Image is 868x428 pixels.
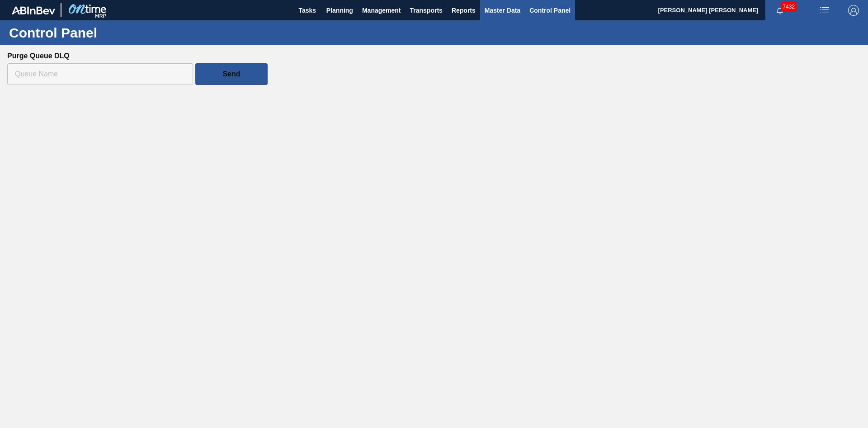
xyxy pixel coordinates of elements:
span: Transports [410,5,443,16]
button: Notifications [765,4,794,17]
span: 7432 [781,2,797,12]
span: Management [362,5,401,16]
clb-button: Send [195,63,268,85]
span: Tasks [297,5,317,16]
img: Logout [848,5,859,16]
h1: Control Panel [9,28,170,38]
span: Master Data [485,5,520,16]
span: Planning [326,5,353,16]
span: Control Panel [529,5,571,16]
img: userActions [819,5,830,16]
span: Reports [452,5,476,16]
img: TNhmsLtSVTkK8tSr43FrP2fwEKptu5GPRR3wAAAABJRU5ErkJggg== [12,6,55,14]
